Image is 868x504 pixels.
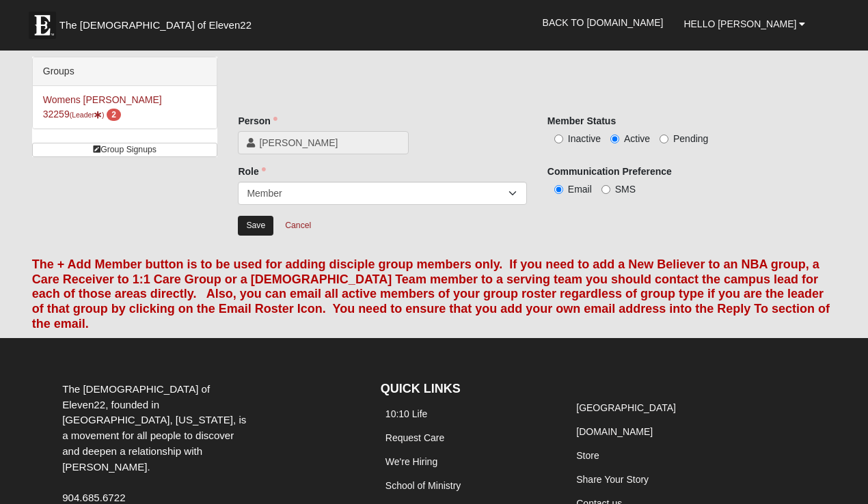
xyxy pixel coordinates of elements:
h4: QUICK LINKS [381,382,551,397]
a: The [DEMOGRAPHIC_DATA] of Eleven22 [22,5,295,39]
input: Pending [660,135,668,143]
span: number of pending members [107,109,121,121]
a: Back to [DOMAIN_NAME] [532,5,674,40]
a: Store [576,450,599,461]
img: Eleven22 logo [29,12,56,39]
a: Womens [PERSON_NAME] 32259(Leader) 2 [43,94,162,120]
span: SMS [615,184,636,195]
a: Cancel [276,215,320,236]
span: Inactive [568,133,601,144]
label: Communication Preference [547,165,672,178]
a: 10:10 Life [385,408,428,419]
span: The [DEMOGRAPHIC_DATA] of Eleven22 [59,18,252,32]
span: Hello [PERSON_NAME] [683,18,796,29]
label: Role [238,165,265,178]
span: Email [568,184,592,195]
small: (Leader ) [70,111,105,119]
div: Groups [33,57,217,86]
label: Member Status [547,114,616,128]
input: Inactive [554,135,563,143]
label: Person [238,114,277,128]
span: Pending [673,133,708,144]
a: Hello [PERSON_NAME] [673,7,815,41]
a: Share Your Story [576,474,649,485]
a: We're Hiring [385,456,437,467]
input: Active [610,135,619,143]
input: Alt+s [238,216,273,236]
a: [GEOGRAPHIC_DATA] [576,402,676,413]
a: Request Care [385,432,444,443]
a: Group Signups [32,143,218,157]
span: Active [624,133,650,144]
input: SMS [601,185,610,194]
font: The + Add Member button is to be used for adding disciple group members only. If you need to add ... [32,257,830,330]
span: [PERSON_NAME] [259,136,400,150]
a: [DOMAIN_NAME] [576,426,653,437]
input: Email [554,185,563,194]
